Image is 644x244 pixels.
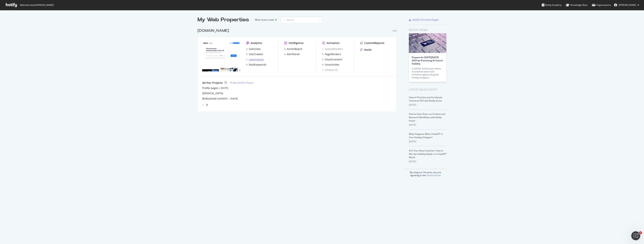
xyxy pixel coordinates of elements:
[364,41,384,45] div: CustomReports
[287,47,302,51] div: ActionBoard
[592,3,611,7] div: Organizations
[566,3,588,7] div: Knowledge Base
[246,63,266,67] a: RealKeywords
[202,41,240,71] img: www.bark.com
[198,28,229,33] div: [DOMAIN_NAME]
[198,28,230,33] a: [DOMAIN_NAME]
[322,52,341,56] a: PageWorkers
[409,18,439,22] a: Botify Chrome Plugin
[409,88,446,92] div: Latest Blog Posts
[202,97,238,100] a: Bulkupload (content - check)
[409,132,443,139] a: What Happens When ChatGPT Is Your Holiday Shopper?
[409,149,446,159] a: AI Is Your New Customer: How to Win the Visibility Battle in a ChatGPT World
[246,47,260,51] a: Overview
[325,63,339,67] div: SmartIndex
[249,63,266,67] div: RealKeywords
[322,63,339,67] a: SmartIndex
[198,24,400,111] div: grid
[251,41,262,45] div: Analytics
[427,174,441,177] a: Terms of Use
[639,231,642,234] span: 1
[360,41,384,45] a: CustomReports
[20,4,54,7] span: Welcome back, [PERSON_NAME] !
[249,58,264,61] div: LogAnalyzer
[202,91,223,95] a: [MEDICAL_DATA]
[202,81,223,85] div: Ad-Hoc Projects
[281,17,322,23] input: Search
[325,58,342,61] div: SmartContent
[249,47,260,51] div: Overview
[327,41,340,45] div: Activation
[409,33,446,53] img: Prepare for Black Friday 2025 by Prioritizing AI Search Visibility
[322,58,342,61] a: SmartContent
[409,96,442,102] a: How to Prioritize and Accelerate Technical SEO with Botify Assist
[246,58,264,61] a: LogAnalyzer
[393,29,397,33] div: Pro
[230,81,253,84] a: New Ad-Hoc Project
[201,102,206,108] div: angle-left
[409,112,445,122] a: How to Save Hours on Content and Research Workflows with Botify Assist
[413,18,439,22] div: Botify Chrome Plugin
[284,47,302,51] a: ActionBoard
[409,103,446,107] div: [DATE]
[221,86,228,90] a: [DATE]
[252,17,278,23] button: Most recent crawl
[249,52,263,56] div: SiteCrawler
[325,52,341,56] div: PageWorkers
[246,52,263,56] a: SiteCrawler
[611,2,642,8] button: [PERSON_NAME]
[404,169,446,177] div: By using our Services, you are agreeing to the
[409,123,446,127] div: [DATE]
[409,140,446,143] div: [DATE]
[364,48,372,52] div: Assist
[631,231,640,240] iframe: Intercom live chat
[289,41,303,45] div: Intelligence
[412,56,443,65] a: Prepare for [DATE][DATE] 2025 by Prioritizing AI Search Visibility
[255,19,274,21] div: Most recent crawl
[202,86,218,90] a: Profile pages
[542,3,562,7] div: Botify Academy
[360,48,372,52] a: Assist
[322,47,343,51] a: SpeedWorkers
[619,3,636,7] span: Wayne Burden
[409,28,446,32] div: Botify news
[412,67,443,79] div: In [DATE], the first year where AI-powered search and commerce agents will guide holiday shoppers…
[198,16,249,24] div: My Web Properties
[322,68,337,72] a: SmartLink
[409,160,446,163] div: [DATE]
[206,103,208,107] div: angle-right
[287,52,300,56] div: AlertPanel
[233,81,253,84] div: New Ad-Hoc Project
[284,52,300,56] a: AlertPanel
